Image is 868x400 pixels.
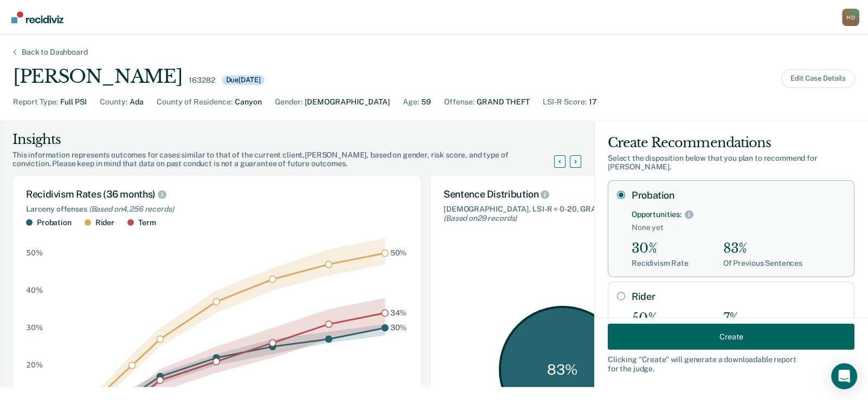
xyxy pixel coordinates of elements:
[632,291,845,303] label: Rider
[100,96,127,108] div: County :
[157,96,233,108] div: County of Residence :
[543,96,587,108] div: LSI-R Score :
[608,134,854,152] div: Create Recommendations
[235,96,262,108] div: Canyon
[443,205,678,223] div: [DEMOGRAPHIC_DATA], LSI-R = 0-20, GRAND THEFT offenses
[26,188,408,200] div: Recidivism Rates (36 months)
[130,96,144,108] div: Ada
[11,11,63,23] img: Recidiviz
[13,65,182,88] div: [PERSON_NAME]
[608,324,854,350] button: Create
[842,9,859,26] div: H D
[390,308,407,317] text: 34%
[222,75,265,85] div: Due [DATE]
[26,205,408,214] div: Larceny offenses
[138,218,156,227] div: Term
[477,96,530,108] div: GRAND THEFT
[632,210,681,219] div: Opportunities:
[842,9,859,26] button: Profile dropdown button
[26,286,43,294] text: 40%
[189,76,215,85] div: 163282
[632,241,689,257] div: 30%
[403,96,419,108] div: Age :
[26,360,43,369] text: 20%
[390,248,407,257] text: 50%
[632,311,689,326] div: 50%
[632,259,689,268] div: Recidivism Rate
[12,131,567,148] div: Insights
[390,323,407,332] text: 30%
[9,48,101,57] div: Back to Dashboard
[781,69,855,88] button: Edit Case Details
[305,96,390,108] div: [DEMOGRAPHIC_DATA]
[443,188,678,200] div: Sentence Distribution
[632,189,845,201] label: Probation
[632,223,845,232] span: None yet
[831,363,857,389] div: Open Intercom Messenger
[444,96,474,108] div: Offense :
[275,96,303,108] div: Gender :
[26,323,43,332] text: 30%
[390,248,407,332] g: text
[89,205,174,213] span: (Based on 4,256 records )
[12,150,567,169] div: This information represents outcomes for cases similar to that of the current client, [PERSON_NAM...
[723,241,802,257] div: 83%
[608,355,854,373] div: Clicking " Create " will generate a downloadable report for the judge.
[723,259,802,268] div: Of Previous Sentences
[421,96,431,108] div: 59
[37,218,72,227] div: Probation
[589,96,597,108] div: 17
[13,96,58,108] div: Report Type :
[26,248,43,257] text: 50%
[95,218,114,227] div: Rider
[60,96,87,108] div: Full PSI
[443,214,517,222] span: (Based on 29 records )
[723,311,802,326] div: 7%
[608,154,854,172] div: Select the disposition below that you plan to recommend for [PERSON_NAME] .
